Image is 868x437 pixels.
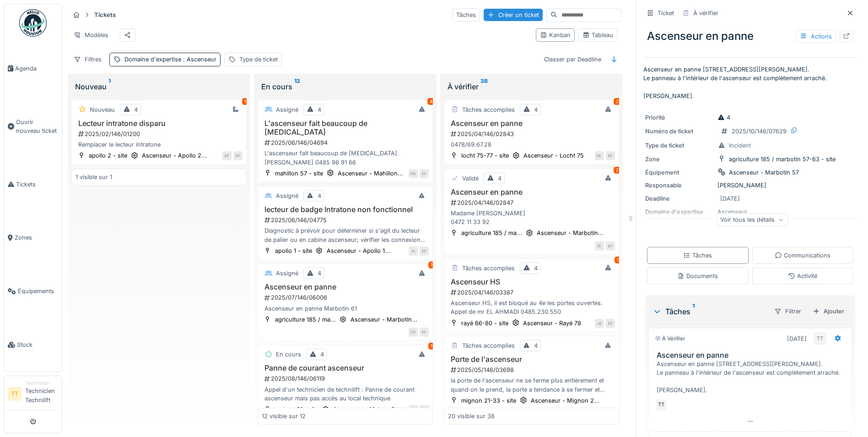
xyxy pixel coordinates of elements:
[25,380,58,408] li: Technicien Technilift
[606,319,615,328] div: EF
[318,105,321,114] div: 4
[262,304,429,313] div: Ascenseur en panne Marbotin 61
[614,98,621,105] div: 2
[729,155,836,164] div: agriculture 185 / marbotin 57-63 - site
[655,399,668,411] div: TT
[16,180,58,189] span: Tickets
[645,127,714,136] div: Numéro de ticket
[276,191,298,200] div: Assigné
[16,118,58,135] span: Ouvrir nouveau ticket
[4,158,62,211] a: Tickets
[448,355,615,364] h3: Porte de l'ascenseur
[448,299,615,316] div: Ascenseur HS, il est bloqué au 4e les portes ouvertes. Appel de mr EL AHMADI 0485.230.550
[645,113,714,122] div: Priorité
[462,174,479,183] div: Validé
[448,209,615,226] div: Madame [PERSON_NAME] 0472 11 33 92
[262,283,429,291] h3: Ascenseur en panne
[643,24,857,48] div: Ascenseur en panne
[4,42,62,95] a: Agenda
[447,81,615,92] div: À vérifier
[450,366,615,374] div: 2025/05/146/03698
[318,269,321,278] div: 4
[796,30,836,43] div: Actions
[720,194,740,203] div: [DATE]
[108,81,111,92] sup: 1
[645,181,714,190] div: Responsable
[480,81,488,92] sup: 38
[775,251,830,260] div: Communications
[683,251,712,260] div: Tâches
[4,318,62,371] a: Stock
[534,264,538,273] div: 4
[262,364,429,372] h3: Panne de courant ascenseur
[350,315,417,324] div: Ascenseur - Marbotin...
[19,9,47,37] img: Badge_color-CXgf-gQk.svg
[294,81,300,92] sup: 12
[770,305,805,318] div: Filtrer
[484,9,543,21] div: Créer un ticket
[787,334,807,343] div: [DATE]
[643,65,857,100] p: Ascenseur en panne [STREET_ADDRESS][PERSON_NAME]. Le panneau à l'intérieur de l'ascenseur est com...
[409,328,418,337] div: CV
[448,119,615,128] h3: Ascenseur en panne
[333,405,400,414] div: Ascenseur - Metsys 2...
[409,169,418,178] div: EN
[615,257,621,263] div: 1
[809,305,848,317] div: Ajouter
[448,376,615,393] div: la porte de l'ascenseur ne se ferme plus entièrement et quand on le prend, la porte a tendance à ...
[262,385,429,403] div: Appel d'un technicien de technilift : Panne de courant ascenseur mais pas accès au local technique
[606,241,615,251] div: EF
[537,229,604,237] div: Ascenseur - Marbotin...
[276,105,298,114] div: Assigné
[239,55,278,64] div: Type de ticket
[276,350,301,359] div: En cours
[275,169,323,178] div: mahillon 57 - site
[75,119,243,128] h3: Lecteur intratone disparu
[25,380,58,387] div: Technicien
[450,288,615,297] div: 2025/04/146/03387
[181,56,216,63] span: : Ascenseur
[652,306,766,317] div: Tâches
[338,169,403,178] div: Ascenseur - Mahillon...
[534,341,538,350] div: 4
[595,241,604,251] div: IS
[645,168,714,177] div: Équipement
[677,272,718,280] div: Documents
[645,181,855,190] div: [PERSON_NAME]
[448,278,615,286] h3: Ascenseur HS
[657,351,847,360] h3: Ascenseur en panne
[124,55,216,64] div: Domaine d'expertise
[606,151,615,160] div: EF
[450,130,615,138] div: 2025/04/146/02843
[729,141,751,150] div: Incident
[420,328,429,337] div: EF
[448,188,615,197] h3: Ascenseur en panne
[462,264,515,273] div: Tâches accomplies
[262,205,429,214] h3: lecteur de badge Intratone non fonctionnel
[75,140,243,149] div: Remplacer le lecteur intratone
[420,405,429,414] div: EF
[523,151,584,160] div: Ascenseur - Locht 75
[448,140,615,149] div: 0478/69.67.28
[461,229,522,237] div: agriculture 185 / ma...
[409,246,418,256] div: AI
[70,53,106,66] div: Filtres
[17,340,58,349] span: Stock
[262,226,429,244] div: Diagnostic à prévoir pour déterminer si s'agit du lecteur de palier ou en cabine ascenseur; vérif...
[134,105,138,114] div: 4
[448,412,495,421] div: 20 visible sur 38
[717,113,730,122] div: 4
[242,98,248,105] div: 1
[264,374,429,383] div: 2025/08/146/06119
[428,343,435,350] div: 1
[15,233,58,242] span: Zones
[658,9,674,17] div: Ticket
[77,130,243,138] div: 2025/02/146/01200
[261,81,429,92] div: En cours
[4,211,62,265] a: Zones
[427,98,435,105] div: 4
[788,272,817,280] div: Activité
[461,151,509,160] div: locht 75-77 - site
[655,335,685,343] div: À vérifier
[420,246,429,256] div: EF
